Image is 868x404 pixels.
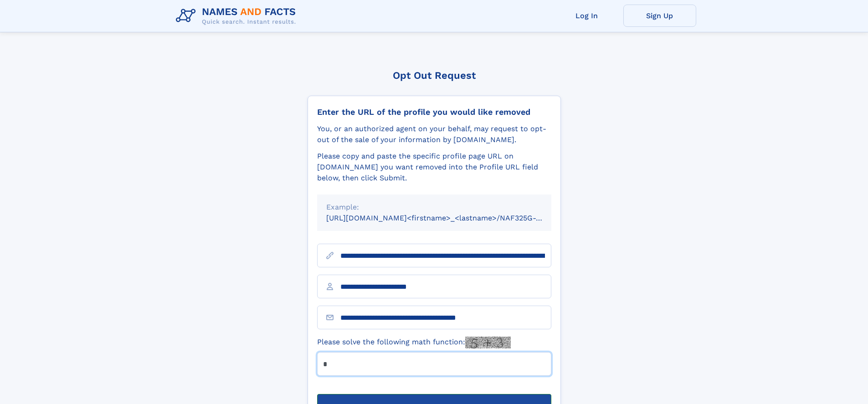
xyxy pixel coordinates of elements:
div: Opt Out Request [308,70,561,81]
div: You, or an authorized agent on your behalf, may request to opt-out of the sale of your informatio... [317,123,551,145]
img: Logo Names and Facts [172,4,303,28]
small: [URL][DOMAIN_NAME]<firstname>_<lastname>/NAF325G-xxxxxxxx [326,214,569,222]
label: Please solve the following math function: [317,337,511,348]
a: Sign Up [623,5,696,27]
a: Log In [550,5,623,27]
div: Example: [326,202,542,213]
div: Please copy and paste the specific profile page URL on [DOMAIN_NAME] you want removed into the Pr... [317,151,551,184]
div: Enter the URL of the profile you would like removed [317,107,551,117]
